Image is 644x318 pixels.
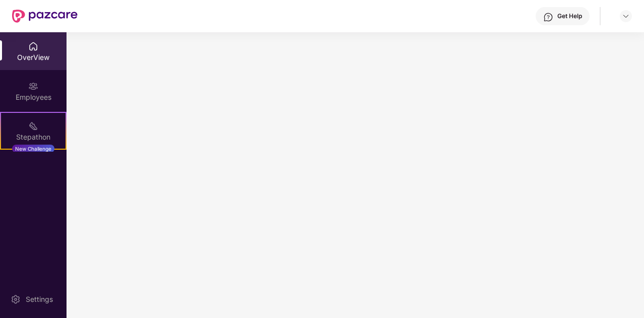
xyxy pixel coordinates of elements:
[12,145,54,153] div: New Challenge
[28,41,38,51] img: svg+xml;base64,PHN2ZyBpZD0iSG9tZSIgeG1sbnM9Imh0dHA6Ly93d3cudzMub3JnLzIwMDAvc3ZnIiB3aWR0aD0iMjAiIG...
[543,12,553,22] img: svg+xml;base64,PHN2ZyBpZD0iSGVscC0zMngzMiIgeG1sbnM9Imh0dHA6Ly93d3cudzMub3JnLzIwMDAvc3ZnIiB3aWR0aD...
[11,294,21,304] img: svg+xml;base64,PHN2ZyBpZD0iU2V0dGluZy0yMHgyMCIgeG1sbnM9Imh0dHA6Ly93d3cudzMub3JnLzIwMDAvc3ZnIiB3aW...
[557,12,582,20] div: Get Help
[28,81,38,91] img: svg+xml;base64,PHN2ZyBpZD0iRW1wbG95ZWVzIiB4bWxucz0iaHR0cDovL3d3dy53My5vcmcvMjAwMC9zdmciIHdpZHRoPS...
[28,121,38,131] img: svg+xml;base64,PHN2ZyB4bWxucz0iaHR0cDovL3d3dy53My5vcmcvMjAwMC9zdmciIHdpZHRoPSIyMSIgaGVpZ2h0PSIyMC...
[1,132,66,142] div: Stepathon
[23,294,56,304] div: Settings
[622,12,630,20] img: svg+xml;base64,PHN2ZyBpZD0iRHJvcGRvd24tMzJ4MzIiIHhtbG5zPSJodHRwOi8vd3d3LnczLm9yZy8yMDAwL3N2ZyIgd2...
[12,10,78,23] img: New Pazcare Logo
